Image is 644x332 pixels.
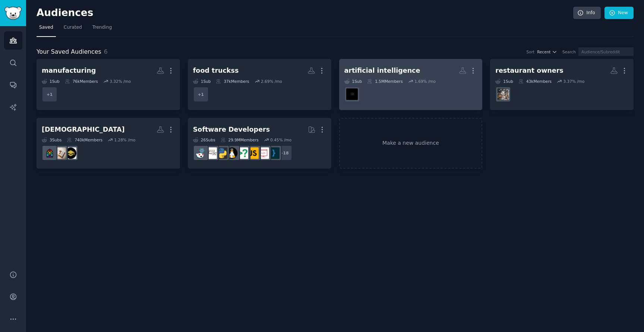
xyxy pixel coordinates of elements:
[188,59,331,110] a: food truckss1Sub37kMembers2.69% /mo+1
[490,59,634,110] a: restaurant owners1Sub43kMembers3.37% /morestaurantowners
[261,79,282,84] div: 2.69 % /mo
[604,7,634,19] a: New
[216,147,227,159] img: Python
[414,79,436,84] div: 1.69 % /mo
[92,24,112,31] span: Trending
[44,147,56,159] img: Christianity
[42,87,57,102] div: + 1
[216,79,249,84] div: 37k Members
[193,125,270,134] div: Software Developers
[67,137,102,142] div: 740k Members
[61,22,85,37] a: Curated
[518,79,552,84] div: 43k Members
[193,66,239,75] div: food truckss
[495,66,563,75] div: restaurant owners
[247,147,259,159] img: javascript
[578,47,634,56] input: Audience/Subreddit
[537,49,550,54] span: Recent
[110,79,131,84] div: 3.32 % /mo
[104,48,108,55] span: 6
[527,49,535,54] div: Sort
[537,49,557,54] button: Recent
[237,147,248,159] img: cscareerquestions
[64,24,82,31] span: Curated
[344,66,420,75] div: artificial intelligence
[268,147,280,159] img: programming
[193,79,211,84] div: 1 Sub
[195,147,206,159] img: reactjs
[339,59,483,110] a: artificial intelligence1Sub1.5MMembers1.69% /moArtificialInteligence
[562,49,576,54] div: Search
[339,118,483,169] a: Make a new audience
[42,79,60,84] div: 1 Sub
[226,147,238,159] img: linux
[193,137,215,142] div: 26 Sub s
[37,47,101,57] span: Your Saved Audiences
[37,7,573,19] h2: Audiences
[114,137,135,142] div: 1.28 % /mo
[563,79,585,84] div: 3.37 % /mo
[346,88,358,100] img: ArtificialInteligence
[37,59,180,110] a: manufacturing1Sub76kMembers3.32% /mo+1
[258,147,269,159] img: webdev
[42,137,61,142] div: 3 Sub s
[4,7,22,20] img: GummySearch logo
[221,137,259,142] div: 29.9M Members
[188,118,331,169] a: Software Developers26Subs29.9MMembers0.45% /mo+18programmingwebdevjavascriptcscareerquestionslinu...
[193,87,209,102] div: + 1
[270,137,291,142] div: 0.45 % /mo
[42,125,125,134] div: [DEMOGRAPHIC_DATA]
[65,79,98,84] div: 76k Members
[367,79,402,84] div: 1.5M Members
[54,147,66,159] img: Bible
[205,147,217,159] img: learnpython
[573,7,601,19] a: Info
[90,22,114,37] a: Trending
[37,22,56,37] a: Saved
[37,118,180,169] a: [DEMOGRAPHIC_DATA]3Subs740kMembers1.28% /moAskBibleScholarsBibleChristianity
[65,147,76,159] img: AskBibleScholars
[39,24,53,31] span: Saved
[498,88,509,100] img: restaurantowners
[42,66,96,75] div: manufacturing
[277,145,292,161] div: + 18
[495,79,513,84] div: 1 Sub
[344,79,362,84] div: 1 Sub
